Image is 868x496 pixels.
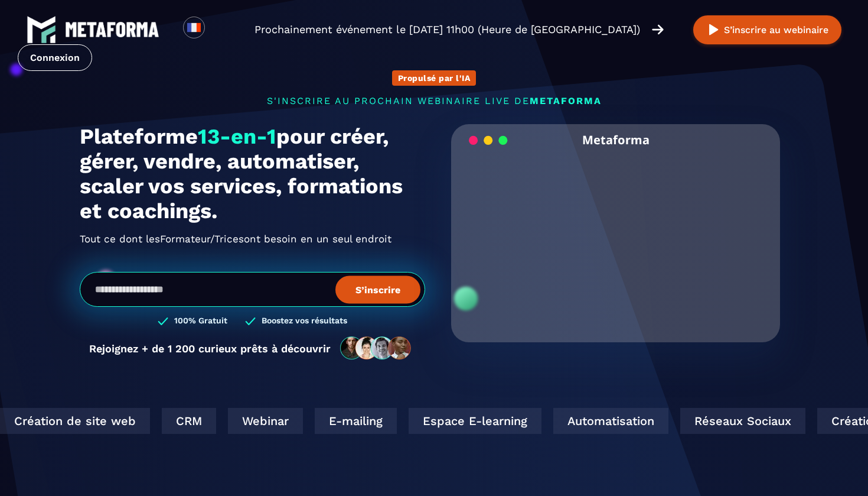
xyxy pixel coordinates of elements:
img: play [706,22,721,37]
div: Espace E-learning [405,408,538,434]
h2: Metaforma [582,124,650,155]
img: community-people [337,336,416,361]
input: Search for option [215,22,224,37]
img: logo [65,22,159,37]
h3: 100% Gratuit [174,316,227,327]
div: E-mailing [311,408,393,434]
span: 13-en-1 [198,124,276,149]
a: Connexion [18,44,92,71]
button: S’inscrire au webinaire [693,15,841,44]
img: logo [27,15,56,44]
h1: Plateforme pour créer, gérer, vendre, automatiser, scaler vos services, formations et coachings. [80,124,425,223]
p: Prochainement événement le [DATE] 11h00 (Heure de [GEOGRAPHIC_DATA]) [254,21,640,38]
div: Réseaux Sociaux [677,408,802,434]
h3: Boostez vos résultats [262,316,347,327]
span: METAFORMA [530,95,602,106]
p: s'inscrire au prochain webinaire live de [80,95,788,106]
video: Your browser does not support the video tag. [460,155,771,311]
div: Webinar [224,408,299,434]
div: Search for option [205,17,234,43]
div: CRM [158,408,213,434]
img: fr [187,20,201,35]
button: S’inscrire [335,275,420,303]
p: Rejoignez + de 1 200 curieux prêts à découvrir [89,342,331,355]
h2: Tout ce dont les ont besoin en un seul endroit [80,229,425,248]
img: arrow-right [652,23,664,36]
img: checked [245,316,256,327]
img: loading [469,135,508,146]
div: Automatisation [550,408,665,434]
span: Formateur/Trices [160,229,244,248]
img: checked [158,316,168,327]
